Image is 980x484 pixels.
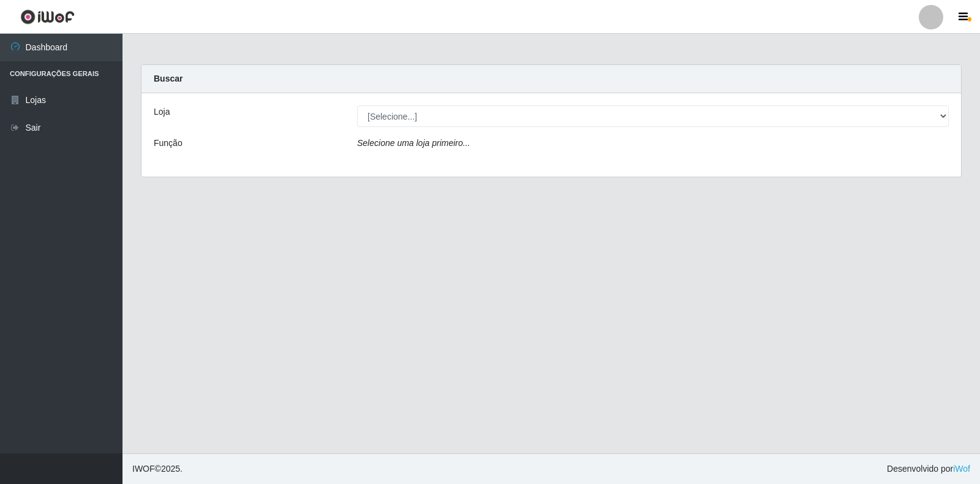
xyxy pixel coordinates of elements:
span: © 2025 . [132,463,183,475]
strong: Buscar [154,74,183,83]
img: CoreUI Logo [20,9,75,25]
span: Desenvolvido por [887,463,970,475]
label: Loja [154,106,170,118]
label: Função [154,137,183,150]
i: Selecione uma loja primeiro... [357,138,470,148]
span: IWOF [132,464,155,474]
a: iWof [953,464,970,474]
